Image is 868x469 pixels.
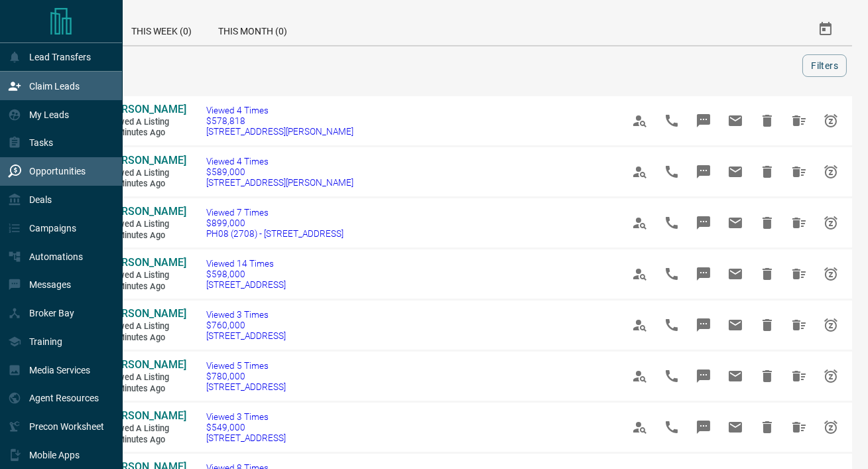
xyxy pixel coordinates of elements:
span: [STREET_ADDRESS] [206,279,286,290]
span: PH08 (2708) - [STREET_ADDRESS] [206,228,343,239]
span: $578,818 [206,115,353,126]
span: Message [688,105,719,137]
span: Snooze [815,411,847,443]
span: Message [688,360,719,392]
span: View Profile [624,156,656,188]
span: Call [656,156,688,188]
span: Hide All from Nathan Da Silva [783,156,815,188]
span: View Profile [624,258,656,290]
span: Viewed 4 Times [206,156,353,167]
span: [PERSON_NAME] [106,409,186,422]
span: Hide [751,360,783,392]
a: Viewed 14 Times$598,000[STREET_ADDRESS] [206,258,286,290]
a: [PERSON_NAME] [106,256,186,270]
a: Viewed 4 Times$589,000[STREET_ADDRESS][PERSON_NAME] [206,156,353,188]
span: 30 minutes ago [106,178,186,190]
a: Viewed 4 Times$578,818[STREET_ADDRESS][PERSON_NAME] [206,105,353,137]
span: [STREET_ADDRESS] [206,330,286,341]
a: [PERSON_NAME] [106,205,186,219]
span: Snooze [815,309,847,341]
span: [PERSON_NAME] [106,256,186,269]
span: View Profile [624,309,656,341]
span: Message [688,411,719,443]
span: $760,000 [206,320,286,330]
span: Call [656,258,688,290]
span: [PERSON_NAME] [106,358,186,371]
span: Hide [751,207,783,239]
span: View Profile [624,207,656,239]
span: View Profile [624,411,656,443]
span: Hide All from Brandy Dacanay [783,309,815,341]
span: Email [719,207,751,239]
span: Hide [751,309,783,341]
span: Viewed a Listing [106,372,186,383]
div: This Month (0) [205,13,300,45]
span: Viewed 7 Times [206,207,343,218]
span: $549,000 [206,422,286,433]
span: Viewed 3 Times [206,309,286,320]
a: [PERSON_NAME] [106,307,186,321]
span: Hide [751,156,783,188]
span: Call [656,360,688,392]
span: Snooze [815,207,847,239]
span: Call [656,309,688,341]
span: Hide All from Brandy Dacanay [783,207,815,239]
span: $899,000 [206,218,343,228]
span: Email [719,258,751,290]
span: Viewed a Listing [106,117,186,128]
span: Viewed a Listing [106,219,186,230]
span: 45 minutes ago [106,383,186,395]
span: Viewed a Listing [106,270,186,281]
span: Email [719,360,751,392]
span: Message [688,207,719,239]
span: [STREET_ADDRESS][PERSON_NAME] [206,126,353,137]
span: 38 minutes ago [106,281,186,293]
span: Email [719,309,751,341]
button: Filters [802,54,847,77]
span: Call [656,411,688,443]
a: [PERSON_NAME] [106,154,186,168]
span: $598,000 [206,269,286,279]
span: [PERSON_NAME] [106,307,186,320]
span: Snooze [815,156,847,188]
span: [STREET_ADDRESS][PERSON_NAME] [206,177,353,188]
span: View Profile [624,105,656,137]
span: 18 minutes ago [106,127,186,139]
a: Viewed 3 Times$549,000[STREET_ADDRESS] [206,411,286,443]
span: Snooze [815,258,847,290]
span: Snooze [815,360,847,392]
span: Snooze [815,105,847,137]
span: Message [688,156,719,188]
span: [PERSON_NAME] [106,154,186,167]
span: 37 minutes ago [106,230,186,241]
span: 38 minutes ago [106,332,186,344]
span: View Profile [624,360,656,392]
span: Message [688,309,719,341]
span: [PERSON_NAME] [106,205,186,218]
span: Viewed a Listing [106,321,186,332]
span: Hide All from Mariana Hernandez [783,411,815,443]
span: Hide All from Mariana Hernandez [783,105,815,137]
span: Viewed 5 Times [206,360,286,371]
span: Viewed 4 Times [206,105,353,115]
span: Viewed a Listing [106,423,186,435]
span: Email [719,156,751,188]
a: [PERSON_NAME] [106,409,186,423]
span: Hide [751,258,783,290]
span: [STREET_ADDRESS] [206,433,286,443]
span: Email [719,105,751,137]
a: Viewed 5 Times$780,000[STREET_ADDRESS] [206,360,286,392]
span: Hide [751,105,783,137]
a: Viewed 7 Times$899,000PH08 (2708) - [STREET_ADDRESS] [206,207,343,239]
span: $780,000 [206,371,286,381]
span: Hide All from Tiyondah Kayla [783,360,815,392]
button: Select Date Range [810,13,841,45]
span: 50 minutes ago [106,435,186,446]
span: Viewed 3 Times [206,411,286,422]
a: Viewed 3 Times$760,000[STREET_ADDRESS] [206,309,286,341]
span: [PERSON_NAME] [106,103,186,115]
span: $589,000 [206,167,353,177]
span: Message [688,258,719,290]
span: Viewed 14 Times [206,258,286,269]
span: Viewed a Listing [106,168,186,179]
